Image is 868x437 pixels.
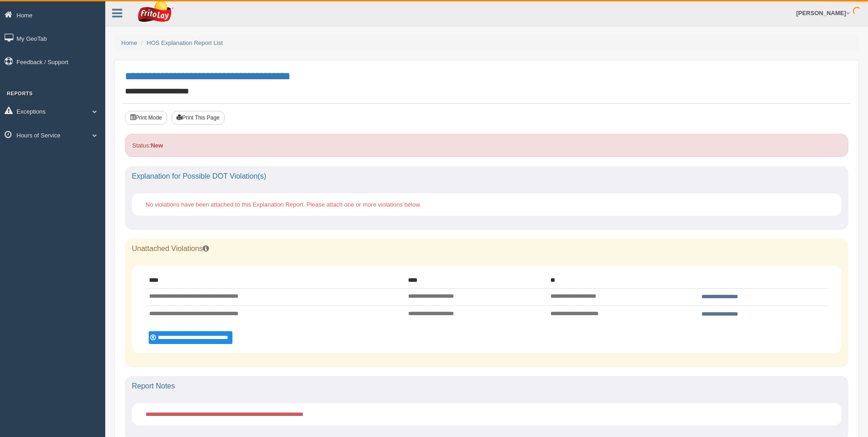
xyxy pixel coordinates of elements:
strong: New [151,142,163,149]
button: Print This Page [172,111,225,125]
div: Status: [125,134,848,157]
div: Explanation for Possible DOT Violation(s) [125,166,848,186]
a: Home [121,39,137,46]
div: Report Notes [125,376,848,396]
a: HOS Explanation Report List [147,39,223,46]
div: Unattached Violations [125,239,848,259]
button: Print Mode [125,111,167,125]
span: No violations have been attached to this Explanation Report. Please attach one or more violations... [146,201,421,208]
